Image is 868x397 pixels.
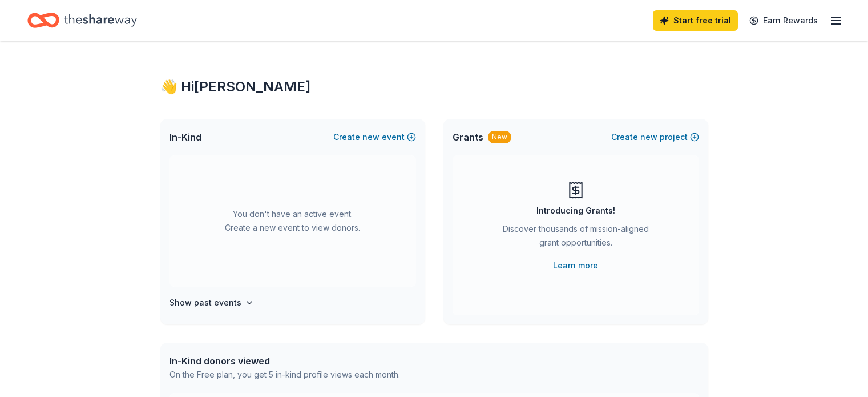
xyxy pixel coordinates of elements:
a: Home [27,7,137,34]
span: In-Kind [169,130,201,144]
span: Grants [453,130,483,144]
div: Discover thousands of mission-aligned grant opportunities. [498,222,653,254]
a: Learn more [553,259,598,272]
button: Createnewevent [333,130,416,144]
div: Introducing Grants! [536,204,615,218]
button: Show past events [169,296,254,310]
div: In-Kind donors viewed [169,354,400,368]
a: Start free trial [653,10,738,31]
span: new [640,130,657,144]
div: 👋 Hi [PERSON_NAME] [160,78,708,96]
h4: Show past events [169,296,241,310]
div: On the Free plan, you get 5 in-kind profile views each month. [169,368,400,382]
div: You don't have an active event. Create a new event to view donors. [169,155,416,287]
a: Earn Rewards [742,10,825,31]
button: Createnewproject [611,130,699,144]
span: new [362,130,380,144]
div: New [488,131,511,143]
